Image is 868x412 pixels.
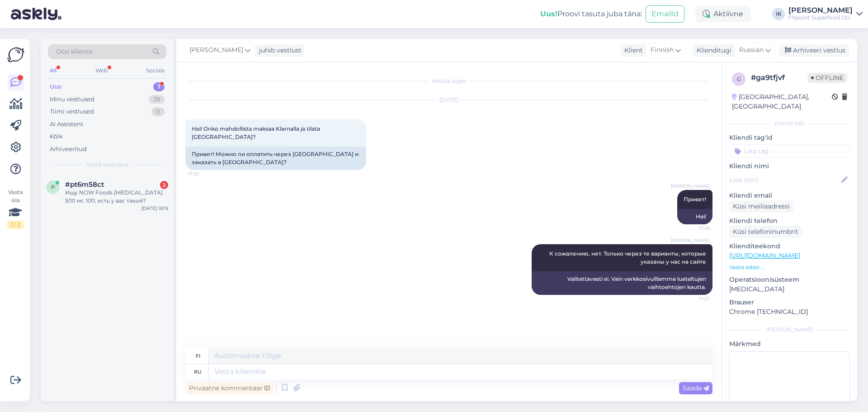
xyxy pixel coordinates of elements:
[185,96,712,104] div: [DATE]
[788,14,853,21] div: Fitpoint Superfood OÜ
[671,237,710,244] span: [PERSON_NAME]
[729,263,850,271] p: Vaata edasi ...
[50,145,87,154] div: Arhiveeritud
[684,196,706,203] span: Привет!
[729,275,850,284] p: Operatsioonisüsteem
[86,161,128,169] span: Uued vestlused
[729,339,850,349] p: Märkmed
[188,170,222,177] span: 17:25
[772,8,785,20] div: IK
[151,107,165,116] div: 0
[729,161,850,171] p: Kliendi nimi
[50,107,94,116] div: Tiimi vestlused
[739,45,764,55] span: Russian
[192,125,321,140] span: Hei! Onko mahdollista maksaa Klarnalla ja tilata [GEOGRAPHIC_DATA]?
[532,271,712,295] div: Valitettavasti ei. Vain verkkosivuillamme lueteltujen vaihtoehtojen kautta.
[160,181,168,189] div: 2
[651,45,674,55] span: Finnish
[779,44,849,57] div: Arhiveeri vestlus
[788,7,863,21] a: [PERSON_NAME]Fitpoint Superfood OÜ
[676,295,710,302] span: 17:27
[693,46,731,55] div: Klienditugi
[729,226,802,238] div: Küsi telefoninumbrit
[737,76,741,82] span: g
[7,188,24,229] div: Vaata siia
[729,242,850,251] p: Klienditeekond
[142,205,168,212] div: [DATE] 18:19
[185,147,366,170] div: Привет! Можно ли оплатить через [GEOGRAPHIC_DATA] и заказать в [GEOGRAPHIC_DATA]?
[677,209,712,224] div: Hei!
[729,119,850,128] div: Kliendi info
[646,5,684,23] button: Emailid
[48,65,58,76] div: All
[196,348,200,364] div: fi
[729,284,850,294] p: [MEDICAL_DATA]
[65,180,104,189] span: #pt6m58ct
[189,45,243,55] span: [PERSON_NAME]
[621,46,643,55] div: Klient
[7,46,24,63] img: Askly Logo
[729,144,850,158] input: Lisa tag
[51,184,55,190] span: p
[194,364,202,379] div: ru
[255,46,302,55] div: juhib vestlust
[807,73,847,83] span: Offline
[540,9,642,19] div: Proovi tasuta juba täna:
[185,77,712,85] div: Vestlus algas
[149,95,165,104] div: 39
[730,175,840,185] input: Lisa nimi
[695,6,750,22] div: Aktiivne
[185,382,274,394] div: Privaatne kommentaar
[729,307,850,317] p: Chrome [TECHNICAL_ID]
[732,92,832,111] div: [GEOGRAPHIC_DATA], [GEOGRAPHIC_DATA]
[50,120,83,129] div: AI Assistent
[683,384,709,392] span: Saada
[94,65,109,76] div: Web
[144,65,166,76] div: Socials
[549,250,708,265] span: К сожалению, нет. Только через те варианты, которые указаны у нас на сайте
[751,72,807,83] div: # ga9tfjvf
[50,132,63,141] div: Kõik
[50,95,94,104] div: Minu vestlused
[671,183,710,189] span: [PERSON_NAME]
[676,225,710,232] span: 17:26
[729,298,850,307] p: Brauser
[729,251,800,260] a: [URL][DOMAIN_NAME]
[65,189,168,205] div: Ищу NOW Foods [MEDICAL_DATA] 500 мг, 100, есть у вас такой?
[729,326,850,334] div: [PERSON_NAME]
[56,47,92,57] span: Otsi kliente
[153,82,165,91] div: 1
[729,216,850,226] p: Kliendi telefon
[7,221,24,229] div: 2 / 3
[729,191,850,200] p: Kliendi email
[729,133,850,142] p: Kliendi tag'id
[50,82,61,91] div: Uus
[729,200,793,213] div: Küsi meiliaadressi
[788,7,853,14] div: [PERSON_NAME]
[540,9,557,18] b: Uus!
